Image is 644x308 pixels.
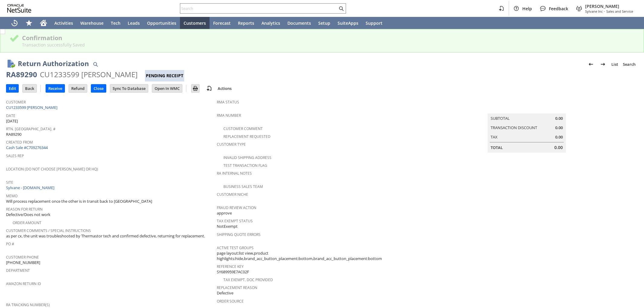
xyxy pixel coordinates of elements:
[217,264,244,269] a: Reference Key
[585,3,633,9] span: [PERSON_NAME]
[217,192,248,197] a: Customer Niche
[143,17,180,29] a: Opportunities
[18,59,89,68] h1: Return Authorization
[555,134,563,140] span: 0.00
[217,250,425,262] span: page layout:list view,product highlights:hide,brand_acc_button_placement:bottom,brand_acc_button_...
[192,85,199,92] img: Print
[128,20,140,26] span: Leads
[366,20,383,26] span: Support
[585,9,603,14] span: Sylvane Inc
[261,20,280,26] span: Analytics
[77,17,107,29] a: Warehouse
[6,180,13,185] a: Site
[217,285,257,290] a: Replacement reason
[111,20,120,26] span: Tech
[217,205,256,210] a: Fraud Review Action
[22,17,36,29] div: Shortcuts
[491,134,498,140] a: Tax
[23,84,37,92] input: Back
[180,5,338,12] input: Search
[6,84,18,92] input: Edit
[217,224,238,229] span: NotExempt
[238,20,254,26] span: Reports
[6,228,91,233] a: Customer Comments / Special Instructions
[25,19,33,27] svg: Shortcuts
[362,17,386,29] a: Support
[338,20,358,26] span: SuiteApps
[6,255,39,260] a: Customer Phone
[69,84,87,92] input: Refund
[40,19,47,27] svg: Home
[11,19,18,27] svg: Recent Records
[110,84,148,92] input: Sync To Database
[217,299,244,304] a: Order Source
[6,153,24,158] a: Sales Rep
[6,126,56,132] a: Rtn. [GEOGRAPHIC_DATA]. #
[6,100,26,105] a: Customer
[217,269,249,275] span: SY689959E7AC02F
[213,20,231,26] span: Forecast
[152,84,182,92] input: Open In WMC
[217,245,254,250] a: Active Test Groups
[234,17,258,29] a: Reports
[22,34,635,42] div: Confirmation
[54,20,73,26] span: Activities
[334,17,362,29] a: SuiteApps
[338,5,345,12] svg: Search
[609,59,620,69] a: List
[6,260,40,265] span: [PHONE_NUMBER]
[604,9,605,14] span: -
[210,17,234,29] a: Forecast
[587,61,594,68] img: Previous
[217,218,253,224] a: Tax Exempt Status
[6,302,50,307] a: RA Tracking Number(s)
[80,20,104,26] span: Warehouse
[7,4,31,13] svg: logo
[6,167,98,172] a: Location (Do Not Choose [PERSON_NAME] or HQ)
[40,70,138,79] div: CU1233599 [PERSON_NAME]
[6,212,50,218] span: Defective/Does not work
[549,6,568,11] span: Feedback
[13,220,41,225] a: Order Amount
[124,17,143,29] a: Leads
[217,171,252,176] a: RA Internal Notes
[46,84,65,92] input: Receive
[258,17,284,29] a: Analytics
[6,118,18,124] span: [DATE]
[555,116,563,121] span: 0.00
[51,17,77,29] a: Activities
[6,145,48,150] a: Cash Sale #C709276344
[145,70,184,81] div: Pending Receipt
[6,281,41,286] a: Amazon Return ID
[491,125,537,130] a: Transaction Discount
[6,132,21,137] span: RA89290
[6,207,43,212] a: Reason For Return
[215,86,234,91] a: Actions
[22,42,635,48] div: Transaction successfully Saved
[191,84,199,92] input: Print
[36,17,51,29] a: Home
[6,241,14,246] a: PO #
[223,134,271,139] a: Replacement Requested
[217,210,232,216] span: approve
[223,277,273,282] a: Tax Exempt. Doc Provided
[284,17,315,29] a: Documents
[217,113,241,118] a: RMA Number
[92,61,99,68] img: Quick Find
[91,84,106,92] input: Close
[6,113,15,118] a: Date
[599,61,607,68] img: Next
[6,140,33,145] a: Created From
[522,6,532,11] span: Help
[6,193,18,198] a: Memo
[315,17,334,29] a: Setup
[6,198,152,204] span: Will process replacement once the other is in transit back to [GEOGRAPHIC_DATA]
[217,100,239,105] a: RMA Status
[555,125,563,131] span: 0.00
[6,70,37,79] div: RA89290
[223,163,267,168] a: Test Transaction Flag
[206,85,213,92] img: add-record.svg
[223,184,263,189] a: Business Sales Team
[491,116,510,121] a: Subtotal
[147,20,176,26] span: Opportunities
